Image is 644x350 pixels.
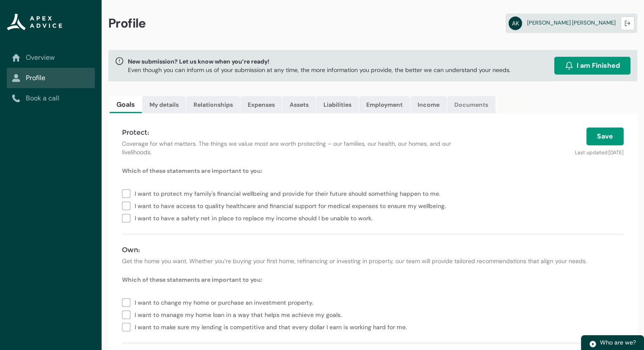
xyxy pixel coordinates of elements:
[527,19,616,26] span: [PERSON_NAME] [PERSON_NAME]
[621,17,634,30] button: Logout
[282,96,316,113] a: Assets
[142,96,186,113] a: My details
[586,128,624,145] button: Save
[122,167,624,175] p: Which of these statements are important to you:
[463,145,624,156] p: Last updated:
[135,211,376,224] span: I want to have a safety net in place to replace my income should I be unable to work.
[135,187,444,199] span: I want to protect my family's financial wellbeing and provide for their future should something h...
[506,14,637,33] a: AK[PERSON_NAME] [PERSON_NAME]
[135,199,449,211] span: I want to have access to quality healthcare and financial support for medical expenses to ensure ...
[122,128,453,138] h4: Protect:
[589,340,597,348] img: play.svg
[122,275,624,284] p: Which of these statements are important to you:
[108,15,146,31] span: Profile
[122,139,453,156] p: Coverage for what matters. The things we value most are worth protecting – our families, our heal...
[12,53,90,63] a: Overview
[509,17,522,30] abbr: AK
[128,66,511,74] p: Even though you can inform us of your submission at any time, the more information you provide, t...
[128,57,511,66] span: New submission? Let us know when you’re ready!
[186,96,240,113] a: Relationships
[135,308,345,320] span: I want to manage my home loan in a way that helps me achieve my goals.
[447,96,495,113] a: Documents
[122,257,624,265] p: Get the home you want. Whether you’re buying your first home, refinancing or investing in propert...
[12,93,90,103] a: Book a call
[316,96,359,113] a: Liabilities
[240,96,282,113] a: Expenses
[7,47,95,108] nav: Sub page
[554,57,630,75] button: I am Finished
[359,96,410,113] a: Employment
[7,14,62,31] img: Apex Advice Group
[577,61,620,71] span: I am Finished
[135,296,317,308] span: I want to change my home or purchase an investment property.
[135,320,410,333] span: I want to make sure my lending is competitive and that every dollar I earn is working hard for me.
[608,149,624,156] lightning-formatted-date-time: [DATE]
[410,96,447,113] a: Income
[12,73,90,83] a: Profile
[565,61,573,70] img: alarm.svg
[600,339,636,346] span: Who are we?
[110,96,142,113] a: Goals
[122,245,624,255] h4: Own:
